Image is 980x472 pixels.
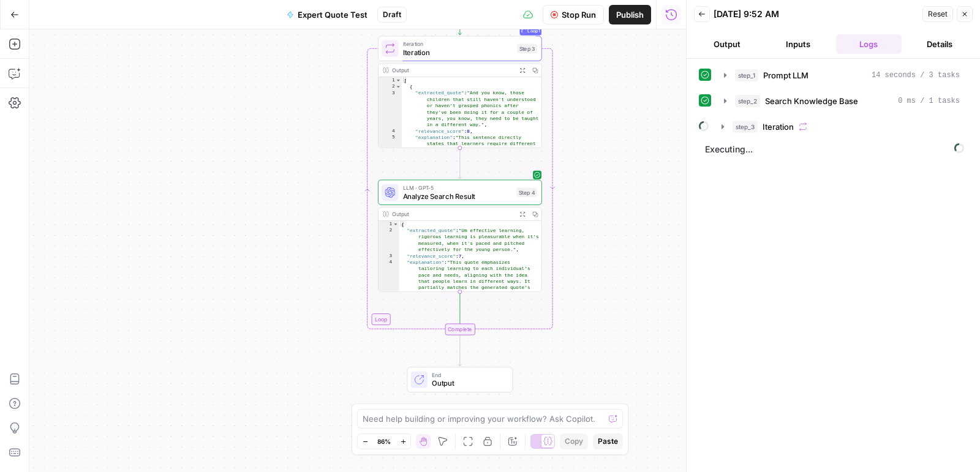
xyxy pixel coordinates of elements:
span: Iteration [403,40,513,48]
span: Loop 1 [527,24,540,37]
div: 3 [379,90,402,128]
div: Step 4 [516,187,537,197]
button: Details [907,34,973,54]
div: 5 [379,134,402,191]
span: Stop Run [562,9,596,21]
span: Paste [598,436,618,447]
div: 3 [379,253,399,259]
span: Output [432,378,504,389]
div: 1 [379,77,402,83]
g: Edge from step_3-iteration-end to end [458,335,461,366]
span: step_1 [735,69,758,81]
span: 14 seconds / 3 tasks [872,70,960,81]
div: LLM · GPT-5Analyze Search ResultStep 4Output{ "extracted_quote":"Um effective learning, rigorous ... [378,180,542,292]
span: Publish [616,9,644,21]
button: Inputs [765,34,831,54]
button: Stop Run [543,5,604,24]
span: Copy [565,436,583,447]
div: LoopLoop1IterationIterationStep 3Output[ { "extracted_quote":"And you know, those children that s... [378,36,542,148]
div: Step 3 [517,43,537,53]
g: Edge from step_2 to step_3 [458,4,461,35]
div: 4 [379,259,399,310]
span: Reset [928,9,948,20]
span: Expert Quote Test [298,9,367,21]
button: Copy [560,433,588,449]
div: Output [392,66,513,75]
div: 4 [379,128,402,134]
span: Toggle code folding, rows 1 through 5 [393,221,399,227]
button: Expert Quote Test [279,5,375,24]
div: Complete [378,324,542,335]
span: 0 ms / 1 tasks [898,96,960,107]
button: Paste [593,433,623,449]
span: Draft [383,9,401,20]
div: Complete [445,324,475,335]
span: 86% [377,436,391,446]
div: Output [392,210,513,219]
div: 2 [379,83,402,89]
span: Toggle code folding, rows 1 through 17 [395,77,401,83]
div: 2 [379,227,399,252]
span: Iteration [763,121,794,133]
button: 0 ms / 1 tasks [717,91,967,111]
span: Analyze Search Result [403,191,513,201]
span: Toggle code folding, rows 2 through 6 [395,83,401,89]
span: End [432,370,504,379]
button: Output [694,34,760,54]
span: Executing... [701,140,968,159]
div: 1 [379,221,399,227]
span: Prompt LLM [763,69,809,81]
button: 14 seconds / 3 tasks [717,66,967,85]
button: Reset [922,6,953,22]
g: Edge from step_3 to step_4 [458,148,461,179]
span: Search Knowledge Base [765,95,858,107]
div: EndOutput [378,367,542,392]
span: LLM · GPT-5 [403,184,513,192]
button: Logs [836,34,902,54]
button: Publish [609,5,651,24]
span: step_2 [735,95,760,107]
span: step_3 [733,121,758,133]
span: Iteration [403,47,513,58]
